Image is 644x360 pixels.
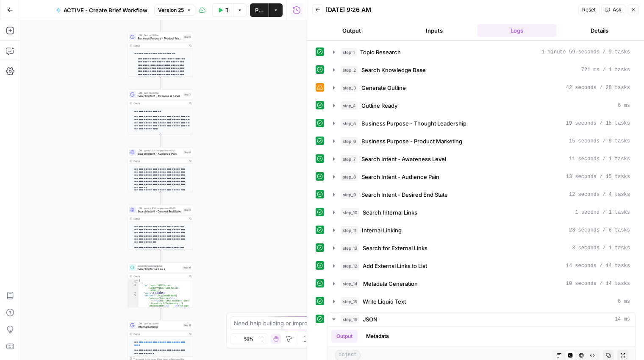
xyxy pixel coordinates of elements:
[341,173,358,181] span: step_8
[128,284,139,292] div: 3
[328,206,635,219] button: 1 second / 1 tasks
[128,147,193,192] div: LLM · gemini-2.5-pro-preview-03-25Search Intent - Audience PainStep 8Output**** **** **** **** **...
[341,315,359,324] span: step_16
[138,36,182,41] span: Business Purpose - Product Marketing
[361,330,394,343] button: Metadata
[138,94,182,98] span: Search Intent - Awareness Level
[128,282,139,284] div: 2
[581,66,630,74] span: 721 ms / 1 tasks
[138,33,182,37] span: LLM · Gemini 2.5 Pro
[136,279,139,282] span: Toggle code folding, rows 1 through 182
[360,48,401,56] span: Topic Research
[569,155,630,163] span: 11 seconds / 1 tasks
[133,159,187,163] div: Output
[341,119,358,128] span: step_5
[183,324,192,327] div: Step 11
[128,205,193,250] div: LLM · gemini-2.5-pro-preview-03-25Search Intent - Desired End StateStep 9Output**** **** **** ***...
[618,102,630,109] span: 6 ms
[160,250,161,262] g: Edge from step_9 to step_10
[64,6,147,14] span: ACTIVE - Create Brief Workflow
[328,313,635,326] button: 14 ms
[160,307,161,320] g: Edge from step_10 to step_11
[601,4,625,15] button: Ask
[183,93,192,97] div: Step 7
[341,279,360,288] span: step_14
[615,315,630,323] span: 14 ms
[138,149,182,152] span: LLM · gemini-2.5-pro-preview-03-25
[328,223,635,237] button: 23 seconds / 6 tasks
[133,102,187,105] div: Output
[138,91,182,95] span: LLM · Gemini 2.5 Pro
[477,24,557,37] button: Logs
[361,155,446,163] span: Search Intent - Awareness Level
[328,188,635,201] button: 12 seconds / 4 tasks
[618,298,630,305] span: 6 ms
[128,292,139,294] div: 4
[328,81,635,95] button: 42 seconds / 28 tasks
[341,226,358,234] span: step_11
[361,190,448,199] span: Search Intent - Desired End State
[341,208,359,217] span: step_10
[341,262,359,270] span: step_12
[341,297,359,306] span: step_15
[572,244,630,252] span: 3 seconds / 1 tasks
[160,192,161,204] g: Edge from step_8 to step_9
[341,155,358,163] span: step_7
[183,151,192,154] div: Step 8
[138,264,181,268] span: Search Knowledge Base
[328,99,635,112] button: 6 ms
[128,262,193,307] div: Search Knowledge BaseSearch Internal LinksStep 10Output[ { "id":"vsdid:1991259:rid :kIRIe5VTN0uiy...
[133,275,187,278] div: Output
[566,120,630,127] span: 19 seconds / 15 tasks
[244,335,253,342] span: 50%
[255,6,264,14] span: Publish
[138,209,182,214] span: Search Intent - Desired End State
[133,44,187,47] div: Output
[395,24,474,37] button: Inputs
[582,6,596,14] span: Reset
[160,77,161,89] g: Edge from step_6 to step_7
[212,3,233,17] button: Test Workflow
[341,84,358,92] span: step_3
[363,297,406,306] span: Write Liquid Text
[133,217,187,220] div: Output
[569,137,630,145] span: 15 seconds / 9 tasks
[158,6,184,14] span: Version 25
[328,134,635,148] button: 15 seconds / 9 tasks
[138,152,182,156] span: Search Intent - Audience Pain
[328,45,635,59] button: 1 minute 59 seconds / 9 tasks
[328,295,635,308] button: 6 ms
[361,173,439,181] span: Search Intent - Audience Pain
[363,279,418,288] span: Metadata Generation
[328,170,635,184] button: 13 seconds / 15 tasks
[138,325,181,329] span: Internal Linking
[138,267,181,271] span: Search Internal Links
[363,262,427,270] span: Add External Links to List
[136,282,139,284] span: Toggle code folding, rows 2 through 19
[133,332,187,336] div: Output
[341,190,358,199] span: step_9
[138,322,181,325] span: LLM · Gemini 2.5 Pro
[361,84,406,92] span: Generate Outline
[560,24,639,37] button: Details
[51,3,153,17] button: ACTIVE - Create Brief Workflow
[154,5,195,16] button: Version 25
[361,119,466,128] span: Business Purpose - Thought Leadership
[328,277,635,290] button: 10 seconds / 14 tasks
[250,3,269,17] button: Publish
[566,262,630,270] span: 14 seconds / 14 tasks
[341,101,358,110] span: step_4
[328,241,635,255] button: 3 seconds / 1 tasks
[362,226,402,234] span: Internal Linking
[363,208,417,217] span: Search Internal Links
[363,244,427,252] span: Search for External Links
[569,191,630,198] span: 12 seconds / 4 tasks
[128,279,139,282] div: 1
[312,24,391,37] button: Output
[566,173,630,181] span: 13 seconds / 15 tasks
[328,117,635,130] button: 19 seconds / 15 tasks
[331,330,358,343] button: Output
[363,315,378,324] span: JSON
[361,137,462,145] span: Business Purpose - Product Marketing
[160,134,161,147] g: Edge from step_7 to step_8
